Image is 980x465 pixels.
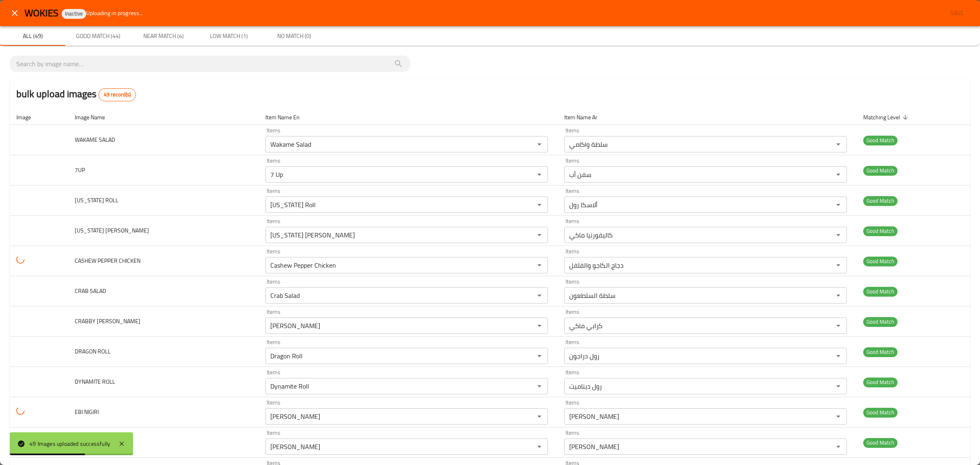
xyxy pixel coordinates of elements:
[534,380,545,392] button: Open
[833,320,844,331] button: Open
[833,139,844,150] button: Open
[70,31,126,41] span: Good Match (44)
[833,290,844,301] button: Open
[863,226,898,236] span: Good Match
[266,31,322,41] span: No Match (0)
[833,441,844,452] button: Open
[863,317,898,326] span: Good Match
[259,110,558,125] th: Item Name En
[534,290,545,301] button: Open
[558,110,857,125] th: Item Name Ar
[75,407,99,417] span: EBI NIGIRI
[534,169,545,180] button: Open
[863,196,898,206] span: Good Match
[833,229,844,241] button: Open
[863,438,898,447] span: Good Match
[833,380,844,392] button: Open
[98,88,136,101] div: Total records count
[75,255,140,266] span: CASHEW PEPPER CHICKEN
[863,408,898,417] span: Good Match
[534,199,545,210] button: Open
[863,347,898,357] span: Good Match
[201,31,256,41] span: Low Match (1)
[75,346,111,357] span: DRAGON ROLL
[29,439,110,448] div: 49 Images uploaded successfully
[62,10,86,17] span: Inactive
[75,376,115,387] span: DYNAMITE ROLL
[75,112,116,122] span: Image Name
[86,9,143,17] span: Uploading in progress...
[75,134,115,145] span: WAKAME SALAD
[863,257,898,266] span: Good Match
[75,286,106,296] span: CRAB SALAD
[136,31,191,41] span: Near Match (4)
[863,378,898,387] span: Good Match
[534,229,545,241] button: Open
[75,165,85,175] span: 7UP
[62,9,86,19] div: Inactive
[863,112,911,122] span: Matching Level
[5,3,24,23] button: close
[833,169,844,180] button: Open
[863,136,898,145] span: Good Match
[833,350,844,362] button: Open
[863,287,898,296] span: Good Match
[833,411,844,422] button: Open
[863,166,898,175] span: Good Match
[99,91,136,99] span: 49 record(s)
[24,4,58,22] span: WOKIES
[534,411,545,422] button: Open
[75,316,140,326] span: CRABBY [PERSON_NAME]
[833,259,844,271] button: Open
[534,441,545,452] button: Open
[534,259,545,271] button: Open
[16,57,403,70] input: search
[534,320,545,331] button: Open
[16,87,136,101] h2: bulk upload images
[75,225,149,236] span: [US_STATE] [PERSON_NAME]
[833,199,844,210] button: Open
[534,350,545,362] button: Open
[75,195,118,206] span: [US_STATE] ROLL
[10,110,68,125] th: Image
[534,139,545,150] button: Open
[5,31,60,41] span: All (49)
